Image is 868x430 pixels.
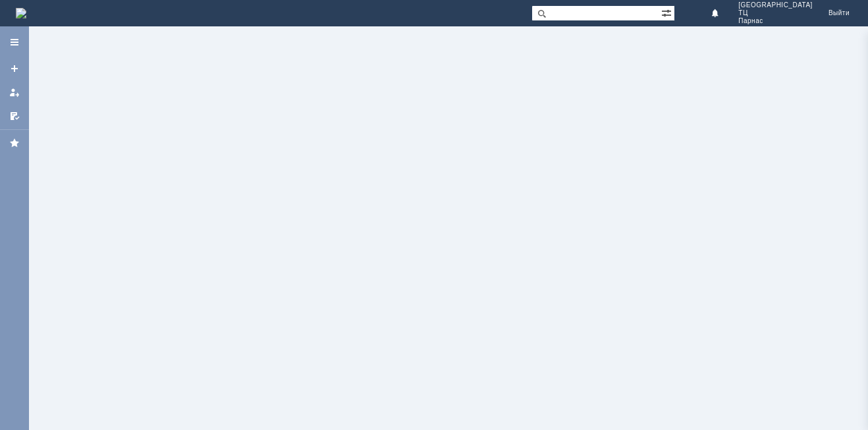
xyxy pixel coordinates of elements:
[661,6,674,18] span: Расширенный поиск
[738,9,813,17] span: ТЦ
[4,82,25,103] a: Мои заявки
[16,8,26,18] a: Перейти на домашнюю страницу
[738,17,813,25] span: Парнас
[738,1,813,9] span: [GEOGRAPHIC_DATA]
[4,58,25,79] a: Создать заявку
[4,106,25,127] a: Мои согласования
[16,8,26,18] img: logo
